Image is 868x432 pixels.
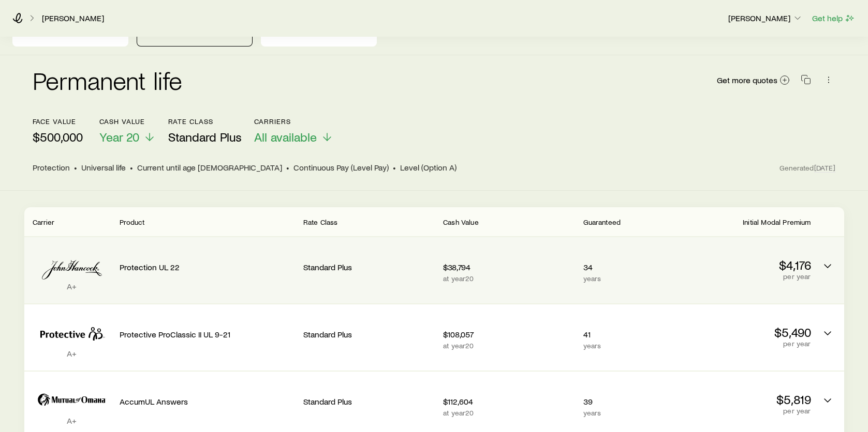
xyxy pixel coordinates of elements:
[728,12,803,25] button: [PERSON_NAME]
[168,117,242,145] button: Rate ClassStandard Plus
[443,274,575,283] p: at year 20
[717,76,777,84] span: Get more quotes
[168,117,242,126] p: Rate Class
[33,218,55,226] span: Carrier
[443,409,575,417] p: at year 20
[254,117,333,126] p: Carriers
[583,262,671,272] p: 34
[99,117,156,126] p: Cash Value
[41,13,105,23] a: [PERSON_NAME]
[443,262,575,272] p: $38,794
[400,162,457,173] span: Level (Option A)
[679,325,811,340] p: $5,490
[583,218,621,226] span: Guaranteed
[743,218,811,226] span: Initial Modal Premium
[583,329,671,340] p: 41
[33,348,111,359] p: A+
[443,342,575,350] p: at year 20
[33,117,83,126] p: face value
[303,262,435,272] p: Standard Plus
[81,162,126,173] span: Universal life
[779,163,835,173] span: Generated
[120,329,295,340] p: Protective ProClassic II UL 9-21
[443,329,575,340] p: $108,057
[33,162,70,173] span: Protection
[254,130,317,144] span: All available
[99,130,139,144] span: Year 20
[716,74,790,86] a: Get more quotes
[583,342,671,350] p: years
[443,396,575,407] p: $112,604
[814,163,836,173] span: [DATE]
[33,281,111,291] p: A+
[130,162,133,173] span: •
[137,162,282,173] span: Current until age [DEMOGRAPHIC_DATA]
[679,272,811,281] p: per year
[33,68,183,92] h2: Permanent life
[679,407,811,415] p: per year
[120,262,295,272] p: Protection UL 22
[679,392,811,407] p: $5,819
[286,162,289,173] span: •
[303,329,435,340] p: Standard Plus
[679,340,811,348] p: per year
[303,218,338,226] span: Rate Class
[303,396,435,407] p: Standard Plus
[33,130,83,144] p: $500,000
[812,12,856,24] button: Get help
[583,274,671,283] p: years
[33,415,111,426] p: A+
[583,396,671,407] p: 39
[254,117,333,145] button: CarriersAll available
[728,13,803,23] p: [PERSON_NAME]
[74,162,77,173] span: •
[293,162,389,173] span: Continuous Pay (Level Pay)
[99,117,156,145] button: Cash ValueYear 20
[443,218,479,226] span: Cash Value
[120,396,295,407] p: AccumUL Answers
[120,218,145,226] span: Product
[679,258,811,272] p: $4,176
[168,130,242,144] span: Standard Plus
[393,162,396,173] span: •
[583,409,671,417] p: years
